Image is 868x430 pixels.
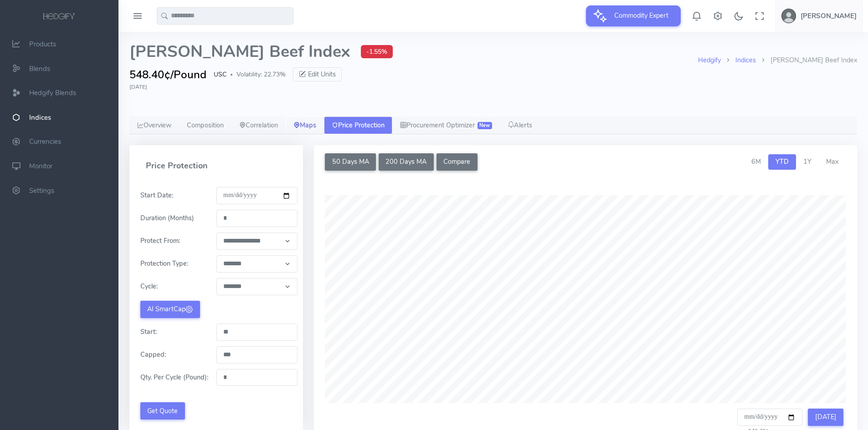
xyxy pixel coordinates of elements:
[29,113,51,122] span: Indices
[293,67,342,82] button: Edit Units
[803,157,812,166] span: 1Y
[324,116,392,135] a: Price Protection
[808,409,843,426] button: [DATE]
[737,409,802,426] input: Select a date to view the price
[135,282,163,292] label: Cycle:
[129,43,350,61] span: [PERSON_NAME] Beef Index
[29,88,76,97] span: Hedgify Blends
[29,64,50,73] span: Blends
[135,259,194,269] label: Protection Type:
[325,153,376,171] button: 50 Days MA
[781,9,796,23] img: user-image
[586,5,681,26] button: Commodity Expert
[478,122,492,129] span: New
[135,327,162,337] label: Start:
[776,157,789,166] span: YTD
[379,153,434,171] button: 200 Days MA
[586,11,681,20] a: Commodity Expert
[756,56,857,66] li: [PERSON_NAME] Beef Index
[392,116,500,135] a: Procurement Optimizer
[129,116,179,135] a: Overview
[129,66,206,83] span: 548.40¢/Pound
[361,45,393,58] span: -1.55%
[135,350,171,360] label: Capped:
[179,116,231,135] a: Composition
[29,40,56,49] span: Products
[735,56,756,65] a: Indices
[216,278,298,295] select: Default select example
[826,157,839,166] span: Max
[29,186,54,195] span: Settings
[135,191,179,201] label: Start Date:
[751,157,761,166] span: 6M
[214,70,226,79] span: USC
[216,233,298,250] select: Default select example
[140,402,185,420] button: Get Quote
[135,373,214,383] label: Qty. Per Cycle (Pound):
[135,236,185,246] label: Protect From:
[698,56,721,65] a: Hedgify
[135,153,298,179] h4: Price Protection
[437,153,478,171] button: Compare
[29,137,61,147] span: Currencies
[41,12,77,22] img: logo
[236,70,286,79] span: Volatility: 22.73%
[609,5,674,25] span: Commodity Expert
[140,301,200,318] button: AI SmartCap
[286,116,324,135] a: Maps
[29,162,52,171] span: Monitor
[135,213,200,223] label: Duration (Months)
[231,116,286,135] a: Correlation
[230,72,233,77] span: ●
[500,116,540,135] a: Alerts
[801,12,857,20] h5: [PERSON_NAME]
[129,83,857,91] div: [DATE]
